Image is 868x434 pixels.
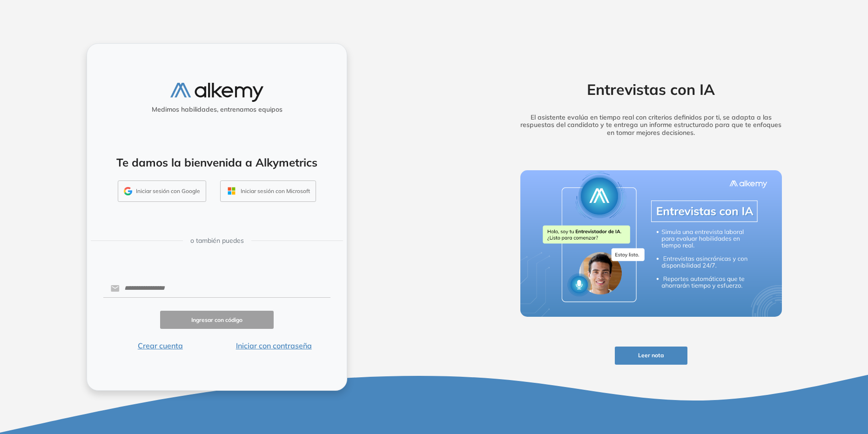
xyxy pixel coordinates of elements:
[217,340,330,351] button: Iniciar con contraseña
[520,170,782,317] img: img-more-info
[700,326,868,434] iframe: Chat Widget
[91,106,343,114] h5: Medimos habilidades, entrenamos equipos
[170,83,263,102] img: logo-alkemy
[506,80,796,98] h2: Entrevistas con IA
[700,326,868,434] div: Widget de chat
[99,156,335,169] h4: Te damos la bienvenida a Alkymetrics
[506,114,796,137] h5: El asistente evalúa en tiempo real con criterios definidos por ti, se adapta a las respuestas del...
[118,180,206,202] button: Iniciar sesión con Google
[103,340,217,351] button: Crear cuenta
[160,311,274,329] button: Ingresar con código
[226,186,237,196] img: OUTLOOK_ICON
[190,236,244,246] span: o también puedes
[615,347,687,365] button: Leer nota
[124,187,132,195] img: GMAIL_ICON
[220,180,316,202] button: Iniciar sesión con Microsoft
